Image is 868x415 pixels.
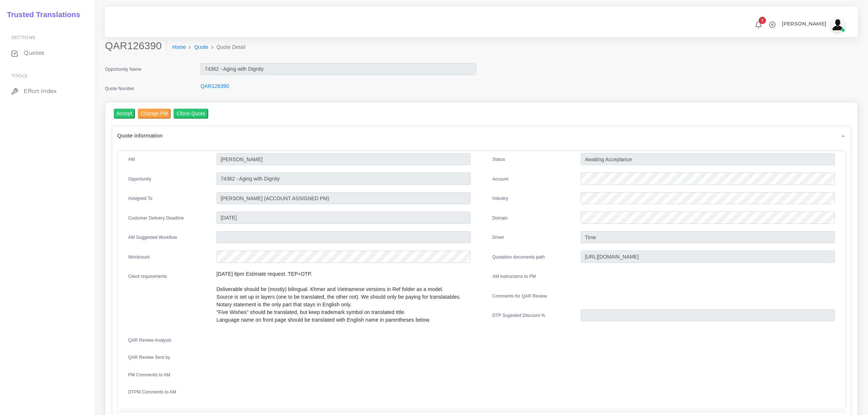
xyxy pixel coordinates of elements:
[114,109,135,119] input: Accept
[128,234,177,241] label: AM Suggested Workflow
[194,43,209,51] a: Quote
[128,273,167,280] label: Client requirements
[5,45,89,61] a: Quotes
[128,156,135,163] label: AM
[174,109,208,119] input: Clone Quote
[11,73,28,78] span: Tools
[493,215,508,221] label: Domain
[778,18,848,32] a: [PERSON_NAME]avatar
[128,354,170,361] label: QAR Review Sent by
[117,131,163,140] span: Quote information
[830,18,845,32] img: avatar
[128,215,184,221] label: Customer Delivery Deadline
[2,10,80,19] h2: Trusted Translations
[493,312,545,319] label: DTP Sugested Discount %
[24,87,57,95] span: Effort Index
[493,293,547,299] label: Comments for QAR Review
[493,273,536,280] label: AM instructions to PM
[128,372,171,378] label: PM Comments to AM
[112,126,851,145] div: Quote information
[209,43,246,51] li: Quote Detail
[217,192,471,205] input: pm
[105,66,141,73] label: Opportunity Name
[493,156,505,163] label: Status
[752,21,765,29] a: 1
[493,195,509,202] label: Industry
[759,17,766,24] span: 1
[172,43,186,51] a: Home
[128,176,152,182] label: Opportunity
[138,109,171,119] input: Change PM
[128,195,153,202] label: Assigned To
[105,40,167,52] h2: QAR126390
[128,389,176,395] label: DTPM Comments to AM
[217,270,471,324] p: [DATE] 6pm Estimate request. TEP+DTP. Deliverable should be (mostly) bilingual. Khmer and Vietnam...
[201,83,229,89] a: QAR126390
[128,254,150,260] label: Wordcount
[128,337,172,344] label: QAR Review Analysis
[493,234,505,241] label: Driver
[493,254,545,260] label: Quotation documents path
[11,35,35,40] span: Sections
[493,176,509,182] label: Account
[5,84,89,99] a: Effort Index
[2,9,80,21] a: Trusted Translations
[782,21,826,26] span: [PERSON_NAME]
[24,49,44,57] span: Quotes
[105,85,134,92] label: Quote Number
